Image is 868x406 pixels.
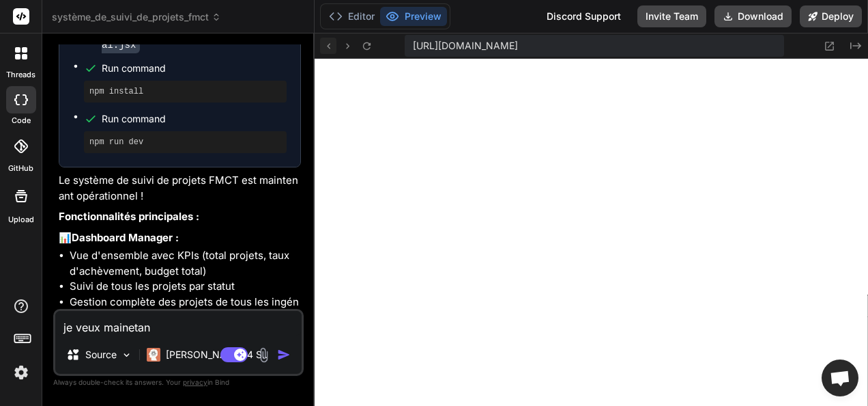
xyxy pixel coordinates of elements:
pre: npm run dev [89,137,281,148]
button: Preview [380,7,447,26]
button: Deploy [800,5,862,27]
p: Always double-check its answers. Your in Bind [53,376,304,389]
div: Ouvrir le chat [822,360,858,396]
label: Upload [8,214,34,226]
strong: Fonctionnalités principales : [59,210,199,223]
span: Run command [102,62,287,75]
button: Editor [323,7,380,26]
img: icon [277,348,291,362]
p: 📊 [59,230,301,246]
img: settings [10,361,33,384]
textarea: je veux mainetan [55,311,302,336]
span: [URL][DOMAIN_NAME] [413,39,518,53]
button: Invite Team [637,5,706,27]
img: Pick Models [121,349,132,361]
iframe: Preview [315,59,868,406]
span: Run command [102,112,287,126]
li: Suivi de tous les projets par statut [70,279,301,295]
button: Download [714,5,792,27]
div: Create [102,23,287,52]
p: Le système de suivi de projets FMCT est maintenant opérationnel ! [59,173,301,204]
p: Source [85,348,117,362]
label: GitHub [8,163,33,174]
p: [PERSON_NAME] 4 S.. [166,348,267,362]
img: Claude 4 Sonnet [147,348,160,362]
label: threads [6,69,35,81]
li: Gestion complète des projets de tous les ingénieurs [70,295,301,325]
span: privacy [183,378,207,386]
strong: Dashboard Manager : [72,231,179,244]
label: code [12,115,31,126]
pre: npm install [89,86,281,97]
span: système_de_suivi_de_projets_fmct [52,10,221,24]
img: attachment [256,347,272,363]
div: Discord Support [538,5,629,27]
li: Vue d'ensemble avec KPIs (total projets, taux d'achèvement, budget total) [70,248,301,279]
